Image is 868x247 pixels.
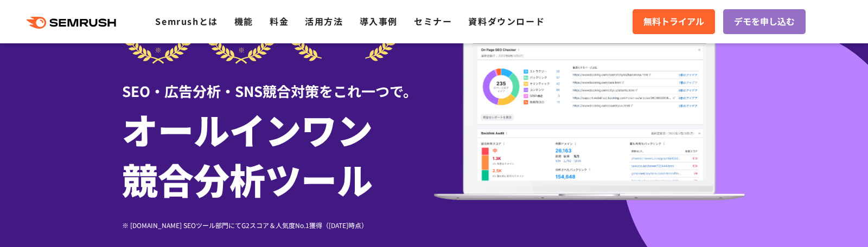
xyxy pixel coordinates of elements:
[643,15,704,29] span: 無料トライアル
[155,15,218,28] a: Semrushとは
[633,9,715,34] a: 無料トライアル
[270,15,289,28] a: 料金
[723,9,806,34] a: デモを申し込む
[305,15,343,28] a: 活用方法
[234,15,253,28] a: 機能
[360,15,398,28] a: 導入事例
[122,220,434,230] div: ※ [DOMAIN_NAME] SEOツール部門にてG2スコア＆人気度No.1獲得（[DATE]時点）
[122,104,434,204] h1: オールインワン 競合分析ツール
[734,15,795,29] span: デモを申し込む
[468,15,545,28] a: 資料ダウンロード
[414,15,452,28] a: セミナー
[122,64,434,101] div: SEO・広告分析・SNS競合対策をこれ一つで。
